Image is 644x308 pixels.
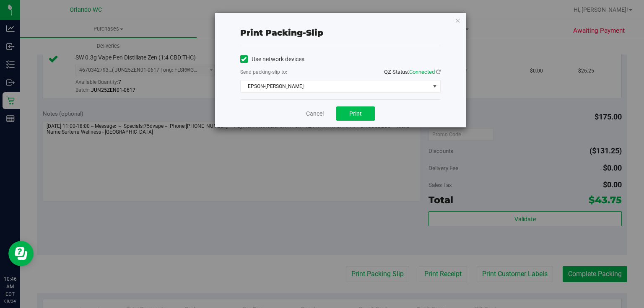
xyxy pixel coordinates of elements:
label: Send packing-slip to: [240,68,287,76]
span: Print [349,110,362,117]
span: QZ Status: [384,69,441,75]
span: select [429,80,440,92]
iframe: Resource center [8,241,34,266]
span: Print packing-slip [240,28,323,38]
button: Print [336,106,375,121]
span: Connected [409,69,435,75]
span: EPSON-[PERSON_NAME] [241,80,430,92]
a: Cancel [306,109,324,118]
label: Use network devices [240,55,304,64]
